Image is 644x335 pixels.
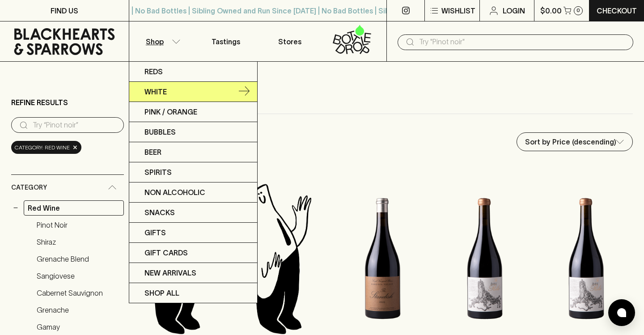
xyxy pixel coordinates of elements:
[129,122,257,142] a: Bubbles
[129,283,257,303] a: SHOP ALL
[129,223,257,243] a: Gifts
[129,102,257,122] a: Pink / Orange
[129,162,257,182] a: Spirits
[129,62,257,82] a: Reds
[144,187,205,198] p: Non Alcoholic
[144,227,166,238] p: Gifts
[144,247,188,258] p: Gift Cards
[129,243,257,263] a: Gift Cards
[144,288,179,298] p: SHOP ALL
[144,86,167,97] p: White
[129,142,257,162] a: Beer
[144,167,172,178] p: Spirits
[129,203,257,223] a: Snacks
[144,207,175,218] p: Snacks
[144,66,163,77] p: Reds
[129,263,257,283] a: New Arrivals
[144,267,196,278] p: New Arrivals
[144,147,161,157] p: Beer
[617,308,626,317] img: bubble-icon
[129,182,257,203] a: Non Alcoholic
[129,82,257,102] a: White
[144,127,176,137] p: Bubbles
[144,106,197,117] p: Pink / Orange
